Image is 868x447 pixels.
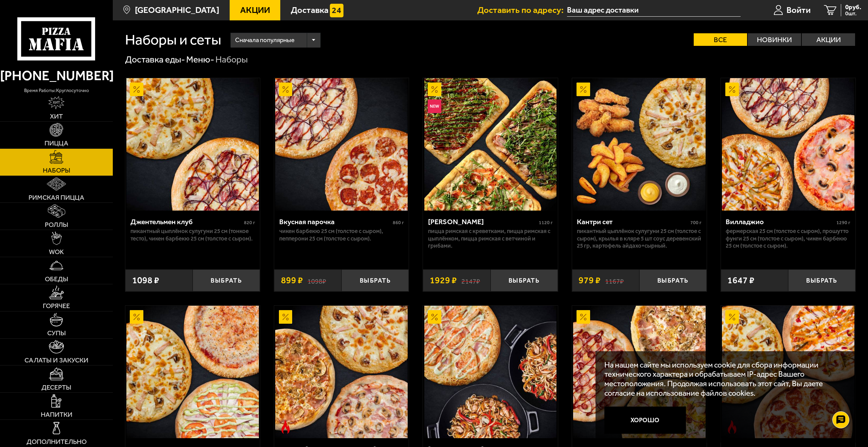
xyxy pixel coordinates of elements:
[24,357,88,364] span: Салаты и закуски
[639,269,707,291] button: Выбрать
[307,276,326,285] s: 1098 ₽
[235,32,295,49] span: Сначала популярные
[727,276,755,285] span: 1647 ₽
[193,269,260,291] button: Выбрать
[726,228,850,249] p: Фермерская 25 см (толстое с сыром), Прошутто Фунги 25 см (толстое с сыром), Чикен Барбекю 25 см (...
[244,220,255,226] span: 820 г
[605,276,624,285] s: 1167 ₽
[43,167,70,174] span: Наборы
[393,220,404,226] span: 860 г
[186,54,214,65] a: Меню-
[572,306,707,438] a: АкционныйДаВинчи сет
[29,194,84,201] span: Римская пицца
[788,269,855,291] button: Выбрать
[725,310,739,324] img: Акционный
[135,6,219,15] span: [GEOGRAPHIC_DATA]
[567,4,741,17] input: Ваш адрес доставки
[132,276,159,285] span: 1098 ₽
[126,78,259,211] img: Джентельмен клуб
[215,54,248,66] div: Наборы
[291,6,329,15] span: Доставка
[279,420,293,434] img: Острое блюдо
[423,78,557,211] a: АкционныйНовинкаМама Миа
[604,360,843,398] p: На нашем сайте мы используем cookie для сбора информации технического характера и обрабатываем IP...
[721,306,855,438] a: АкционныйОстрое блюдоБеатриче
[275,306,408,438] img: Трио из Рио
[45,221,68,228] span: Роллы
[725,83,739,96] img: Акционный
[130,310,143,324] img: Акционный
[274,306,409,438] a: АкционныйОстрое блюдоТрио из Рио
[45,140,68,147] span: Пицца
[49,249,64,255] span: WOK
[461,276,480,285] s: 2147 ₽
[802,33,855,46] label: Акции
[424,306,557,438] img: Вилла Капри
[41,411,72,418] span: Напитки
[130,83,143,96] img: Акционный
[279,217,391,226] div: Вкусная парочка
[428,310,441,324] img: Акционный
[26,439,87,445] span: Дополнительно
[786,6,811,15] span: Войти
[125,33,221,47] h1: Наборы и сеты
[281,276,303,285] span: 899 ₽
[491,269,558,291] button: Выбрать
[279,310,293,324] img: Акционный
[430,276,457,285] span: 1929 ₽
[130,217,242,226] div: Джентельмен клуб
[125,306,260,438] a: Акционный3 пиццы
[43,303,70,309] span: Горячее
[577,217,689,226] div: Кантри сет
[845,4,861,11] span: 0 руб.
[275,78,408,211] img: Вкусная парочка
[428,228,553,249] p: Пицца Римская с креветками, Пицца Римская с цыплёнком, Пицца Римская с ветчиной и грибами.
[579,276,601,285] span: 979 ₽
[573,78,706,211] img: Кантри сет
[41,384,71,391] span: Десерты
[125,78,260,211] a: АкционныйДжентельмен клуб
[274,78,409,211] a: АкционныйВкусная парочка
[126,306,259,438] img: 3 пиццы
[50,113,63,120] span: Хит
[694,33,747,46] label: Все
[722,306,854,438] img: Беатриче
[279,228,404,242] p: Чикен Барбекю 25 см (толстое с сыром), Пепперони 25 см (толстое с сыром).
[428,217,537,226] div: [PERSON_NAME]
[428,83,441,96] img: Акционный
[45,276,68,283] span: Обеды
[572,78,707,211] a: АкционныйКантри сет
[130,228,255,242] p: Пикантный цыплёнок сулугуни 25 см (тонкое тесто), Чикен Барбекю 25 см (толстое с сыром).
[577,83,590,96] img: Акционный
[428,100,441,113] img: Новинка
[330,4,343,17] img: 15daf4d41897b9f0e9f617042186c801.svg
[125,54,185,65] a: Доставка еды-
[577,228,702,249] p: Пикантный цыплёнок сулугуни 25 см (толстое с сыром), крылья в кляре 5 шт соус деревенский 25 гр, ...
[341,269,409,291] button: Выбрать
[722,78,854,211] img: Вилладжио
[577,310,590,324] img: Акционный
[604,407,686,434] button: Хорошо
[721,78,855,211] a: АкционныйВилладжио
[690,220,702,226] span: 700 г
[424,78,557,211] img: Мама Миа
[279,83,293,96] img: Акционный
[539,220,553,226] span: 1120 г
[423,306,557,438] a: АкционныйВилла Капри
[240,6,270,15] span: Акции
[573,306,706,438] img: ДаВинчи сет
[477,6,567,15] span: Доставить по адресу:
[748,33,801,46] label: Новинки
[845,11,861,16] span: 0 шт.
[726,217,835,226] div: Вилладжио
[47,330,66,337] span: Супы
[836,220,850,226] span: 1290 г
